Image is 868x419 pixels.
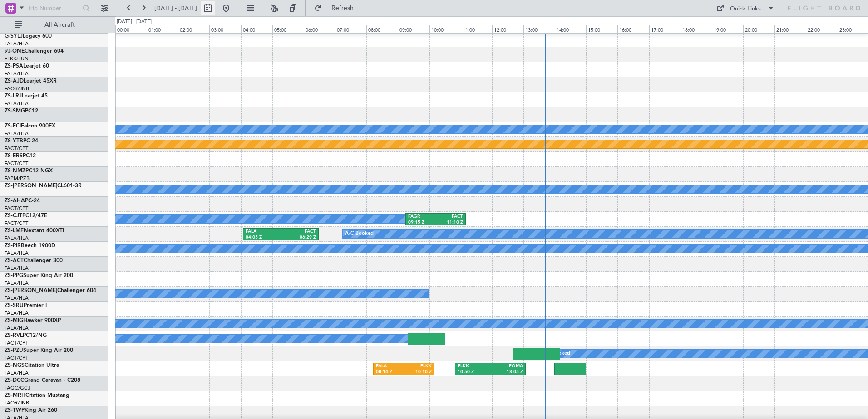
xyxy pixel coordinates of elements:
[5,288,57,293] span: ZS-[PERSON_NAME]
[435,214,463,220] div: FACT
[5,183,82,189] a: ZS-[PERSON_NAME]CL601-3R
[5,160,28,167] a: FACT/CPT
[555,25,586,33] div: 14:00
[806,25,837,33] div: 22:00
[5,273,73,278] a: ZS-PPGSuper King Air 200
[5,130,29,137] a: FALA/HLA
[147,25,178,33] div: 01:00
[304,25,335,33] div: 06:00
[5,348,23,353] span: ZS-PZU
[246,229,281,235] div: FALA
[617,25,649,33] div: 16:00
[5,168,53,174] a: ZS-NMZPC12 NGX
[5,288,96,293] a: ZS-[PERSON_NAME]Challenger 604
[5,78,24,84] span: ZS-AJD
[586,25,617,33] div: 15:00
[5,108,25,114] span: ZS-SMG
[335,25,366,33] div: 07:00
[310,1,365,15] button: Refresh
[5,228,24,234] span: ZS-LMF
[429,25,461,33] div: 10:00
[10,18,99,32] button: All Aircraft
[5,243,21,248] span: ZS-PIR
[458,363,490,370] div: FLKK
[5,93,22,99] span: ZS-LRJ
[5,400,29,406] a: FAOR/JNB
[5,138,23,144] span: ZS-YTB
[5,175,30,182] a: FAPM/PZB
[5,228,64,234] a: ZS-LMFNextant 400XTi
[5,258,24,263] span: ZS-ACT
[345,227,374,241] div: A/C Booked
[774,25,806,33] div: 21:00
[404,369,431,375] div: 10:10 Z
[5,34,52,39] a: G-SYLJLegacy 600
[5,108,38,114] a: ZS-SMGPC12
[5,280,29,287] a: FALA/HLA
[5,123,21,129] span: ZS-FCI
[5,363,25,368] span: ZS-NGS
[730,5,761,14] div: Quick Links
[523,25,555,33] div: 13:00
[461,25,492,33] div: 11:00
[178,25,209,33] div: 02:00
[272,25,304,33] div: 05:00
[492,25,523,33] div: 12:00
[5,70,29,77] a: FALA/HLA
[712,1,779,15] button: Quick Links
[712,25,743,33] div: 19:00
[5,265,29,272] a: FALA/HLA
[24,22,96,28] span: All Aircraft
[404,363,431,370] div: FLKK
[5,49,25,54] span: 9J-ONE
[5,40,29,47] a: FALA/HLA
[5,220,28,227] a: FACT/CPT
[5,408,25,413] span: ZS-TWP
[5,49,64,54] a: 9J-ONEChallenger 604
[743,25,774,33] div: 20:00
[5,85,29,92] a: FAOR/JNB
[246,234,281,241] div: 04:05 Z
[5,348,73,353] a: ZS-PZUSuper King Air 200
[5,333,47,338] a: ZS-RVLPC12/NG
[28,1,80,15] input: Trip Number
[281,229,316,235] div: FACT
[5,303,24,308] span: ZS-SRU
[5,213,47,219] a: ZS-CJTPC12/47E
[5,153,36,159] a: ZS-ERSPC12
[5,333,23,338] span: ZS-RVL
[5,93,48,99] a: ZS-LRJLearjet 45
[324,5,362,11] span: Refresh
[5,243,55,248] a: ZS-PIRBeech 1900D
[649,25,681,33] div: 17:00
[281,234,316,241] div: 06:29 Z
[5,34,23,39] span: G-SYLJ
[5,183,57,189] span: ZS-[PERSON_NAME]
[5,153,23,159] span: ZS-ERS
[366,25,398,33] div: 08:00
[209,25,241,33] div: 03:00
[117,18,152,26] div: [DATE] - [DATE]
[5,213,22,219] span: ZS-CJT
[5,198,25,204] span: ZS-AHA
[5,340,28,346] a: FACT/CPT
[5,198,40,204] a: ZS-AHAPC-24
[5,303,47,308] a: ZS-SRUPremier I
[5,393,69,398] a: ZS-MRHCitation Mustang
[376,369,404,375] div: 08:14 Z
[5,63,49,69] a: ZS-PSALearjet 60
[5,100,29,107] a: FALA/HLA
[435,219,463,226] div: 11:10 Z
[5,355,28,361] a: FACT/CPT
[5,78,57,84] a: ZS-AJDLearjet 45XR
[5,168,25,174] span: ZS-NMZ
[5,138,38,144] a: ZS-YTBPC-24
[5,310,29,317] a: FALA/HLA
[5,378,24,383] span: ZS-DCC
[490,369,523,375] div: 13:05 Z
[5,318,23,323] span: ZS-MIG
[490,363,523,370] div: FQMA
[5,250,29,257] a: FALA/HLA
[5,123,55,129] a: ZS-FCIFalcon 900EX
[458,369,490,375] div: 10:50 Z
